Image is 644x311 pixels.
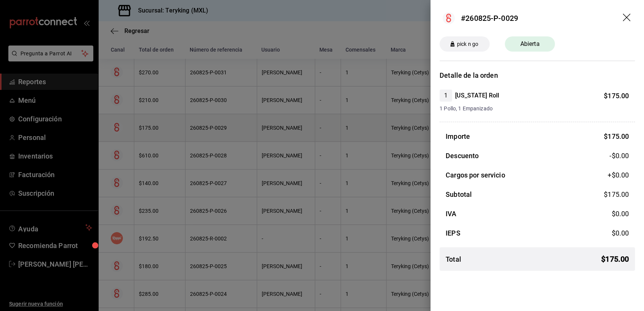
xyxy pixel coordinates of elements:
[609,151,629,161] span: -$0.00
[446,228,460,238] h3: IEPS
[454,40,481,48] span: pick n go
[604,132,629,140] span: $ 175.00
[440,70,635,80] h3: Detalle de la orden
[461,13,518,24] div: #260825-P-0029
[446,170,505,180] h3: Cargos por servicio
[623,14,632,23] button: drag
[446,151,479,161] h3: Descuento
[611,229,629,237] span: $ 0.00
[446,254,461,264] h3: Total
[446,189,472,199] h3: Subtotal
[604,92,629,100] span: $ 175.00
[516,39,544,49] span: Abierta
[601,253,629,265] span: $ 175.00
[455,91,499,100] h4: [US_STATE] Roll
[440,105,629,113] span: 1 Pollo, 1 Empanizado
[440,91,452,100] span: 1
[446,209,456,219] h3: IVA
[604,190,629,198] span: $ 175.00
[608,170,629,180] span: +$ 0.00
[446,131,470,141] h3: Importe
[611,210,629,218] span: $ 0.00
